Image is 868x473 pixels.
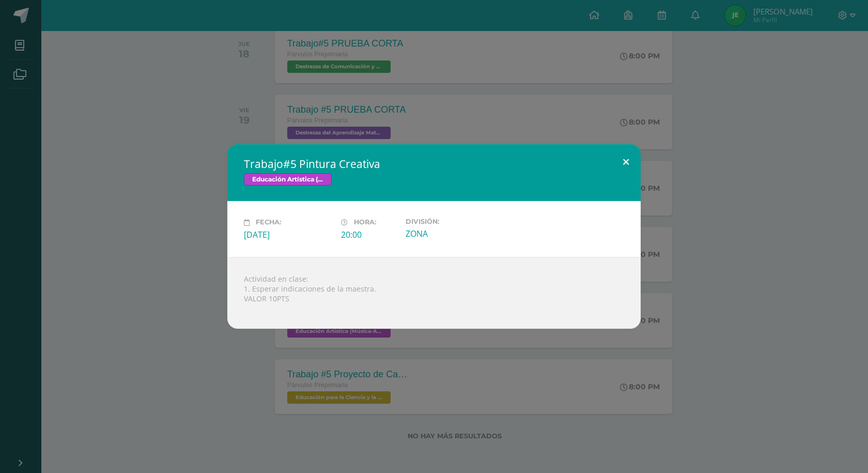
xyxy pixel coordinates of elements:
[406,228,494,239] div: ZONA
[341,229,397,240] div: 20:00
[244,173,332,186] span: Educación Artística (Música-Artes Visuales)
[611,144,641,179] button: Close (Esc)
[354,219,376,226] span: Hora:
[406,218,494,225] label: División:
[256,219,281,226] span: Fecha:
[244,229,333,240] div: [DATE]
[244,157,624,171] h2: Trabajo#5 Pintura Creativa
[227,257,641,329] div: Actividad en clase: 1. Esperar indicaciones de la maestra. VALOR 10PTS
